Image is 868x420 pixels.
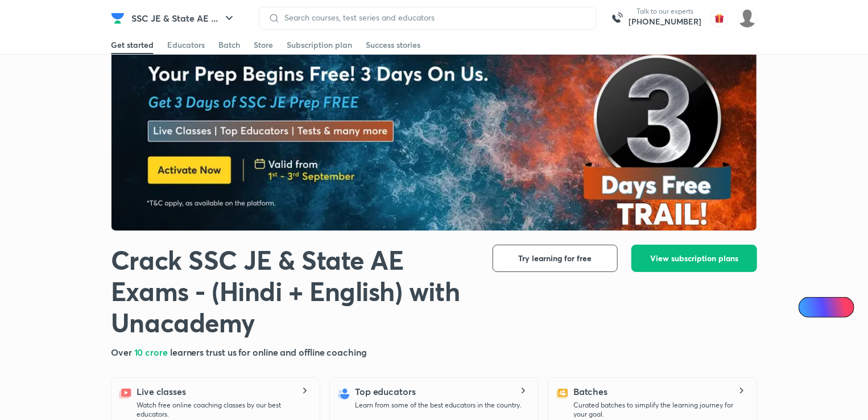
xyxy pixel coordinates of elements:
a: Batch [218,36,240,54]
div: Store [254,39,273,51]
img: avatar [710,9,729,27]
span: View subscription plans [650,253,738,264]
div: Batch [218,39,240,51]
p: Talk to our experts [629,7,701,16]
span: Try learning for free [519,253,592,264]
h5: Top educators [355,385,416,398]
span: learners trust us for online and offline coaching [170,346,367,358]
a: Educators [167,36,205,54]
button: SSC JE & State AE ... [125,7,243,30]
img: Company Logo [111,11,125,25]
h1: Crack SSC JE & State AE Exams - (Hindi + English) with Unacademy [111,245,474,339]
input: Search courses, test series and educators [280,13,587,22]
button: View subscription plans [631,245,757,272]
div: Get started [111,39,154,51]
p: Watch free online coaching classes by our best educators. [137,401,311,419]
a: Subscription plan [287,36,352,54]
img: Ajay [738,9,757,28]
p: Curated batches to simplify the learning journey for your goal. [573,401,747,419]
div: Success stories [366,39,420,51]
h5: Live classes [137,385,186,398]
span: 10 crore [134,346,170,358]
p: Learn from some of the best educators in the country. [355,401,522,410]
img: call-us [606,7,629,30]
div: Subscription plan [287,39,352,51]
img: Icon [805,303,815,312]
a: Ai Doubts [799,297,854,318]
a: Store [254,36,273,54]
a: Success stories [366,36,420,54]
div: Educators [167,39,205,51]
a: Get started [111,36,154,54]
h5: Batches [573,385,607,398]
button: Try learning for free [493,245,618,272]
span: Ai Doubts [817,303,848,312]
a: [PHONE_NUMBER] [629,16,701,27]
span: Over [111,346,134,358]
